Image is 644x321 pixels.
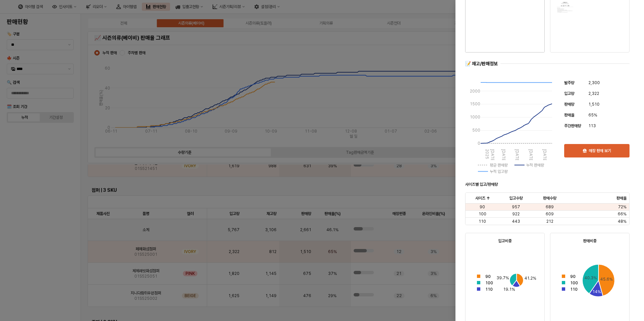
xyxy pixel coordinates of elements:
[479,211,486,217] span: 100
[546,219,553,224] span: 212
[479,219,486,224] span: 110
[618,219,626,224] span: 48%
[475,195,485,201] span: 사이즈
[480,204,485,210] span: 90
[512,204,520,210] span: 957
[543,195,556,201] span: 판매수량
[564,80,574,85] span: 발주량
[588,90,599,97] span: 2,322
[618,204,626,210] span: 72%
[512,211,520,217] span: 922
[583,239,597,243] strong: 판매비중
[498,239,512,243] strong: 입고비중
[546,211,554,217] span: 609
[564,91,574,96] span: 입고량
[618,211,626,217] span: 66%
[465,182,498,187] strong: 사이즈별 입고/판매량
[512,219,520,224] span: 443
[546,204,554,210] span: 689
[588,79,600,86] span: 2,300
[616,195,626,201] span: 판매율
[564,123,581,128] span: 주간판매량
[509,195,523,201] span: 입고수량
[589,148,611,153] p: 매장 판매 보기
[564,113,574,117] span: 판매율
[564,102,574,107] span: 판매량
[564,144,630,157] button: 매장 판매 보기
[588,122,596,129] span: 113
[588,101,600,108] span: 1,510
[465,61,498,67] div: 📝 재고/판매정보
[588,112,597,118] span: 65%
